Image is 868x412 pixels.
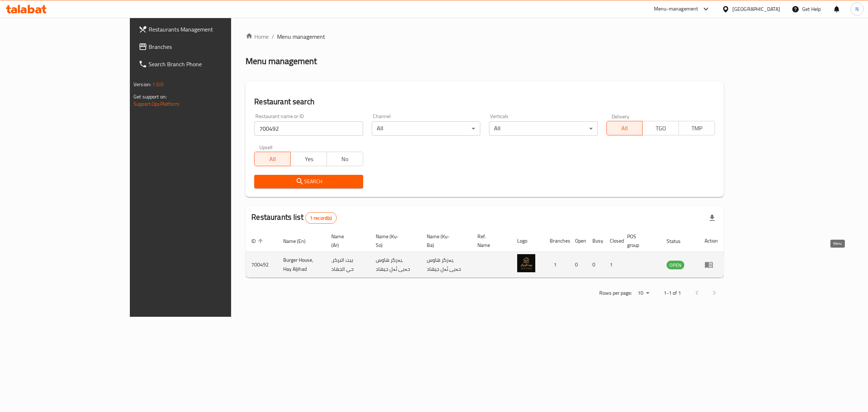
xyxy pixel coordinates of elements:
[421,252,472,278] td: بەرگر هاوس,‎ حەیی ئەل جیهاد
[642,121,679,135] button: TGO
[587,252,604,278] td: 0
[277,252,325,278] td: Burger House, Hay Aljihad
[667,261,684,269] span: OPEN
[133,92,167,101] span: Get support on:
[604,230,621,252] th: Closed
[152,80,163,89] span: 1.0.0
[370,252,421,278] td: بەرگر هاوس,‎ حەیی ئەل جیهاد
[607,121,643,135] button: All
[427,232,463,249] span: Name (Ku-Ba)
[149,25,269,34] span: Restaurants Management
[246,32,724,41] nav: breadcrumb
[294,154,324,164] span: Yes
[477,232,503,249] span: Ref. Name
[327,152,363,166] button: No
[149,42,269,51] span: Branches
[254,152,291,166] button: All
[258,154,288,164] span: All
[855,5,859,13] span: N
[682,123,712,134] span: TMP
[703,209,721,227] div: Export file
[664,289,681,298] p: 1-1 of 1
[654,5,698,13] div: Menu-management
[699,230,724,252] th: Action
[544,230,569,252] th: Branches
[254,96,715,107] h2: Restaurant search
[569,230,587,252] th: Open
[678,121,715,135] button: TMP
[133,21,275,38] a: Restaurants Management
[246,55,317,67] h2: Menu management
[330,154,360,164] span: No
[646,123,676,134] span: TGO
[489,121,597,136] div: All
[604,252,621,278] td: 1
[376,232,412,249] span: Name (Ku-So)
[133,55,275,73] a: Search Branch Phone
[306,215,336,222] span: 1 record(s)
[254,175,363,188] button: Search
[587,230,604,252] th: Busy
[599,289,632,298] p: Rows per page:
[133,80,151,89] span: Version:
[305,212,337,224] div: Total records count
[635,288,652,299] div: Rows per page:
[149,60,269,68] span: Search Branch Phone
[246,230,724,278] table: enhanced table
[325,252,370,278] td: بيت البركر, حي الجهاد
[544,252,569,278] td: 1
[259,144,273,150] label: Upsell
[331,232,361,249] span: Name (Ar)
[260,177,357,186] span: Search
[569,252,587,278] td: 0
[277,32,325,41] span: Menu management
[251,212,336,224] h2: Restaurants list
[511,230,544,252] th: Logo
[133,99,179,109] a: Support.OpsPlatform
[283,237,315,245] span: Name (En)
[251,237,265,245] span: ID
[612,114,630,119] label: Delivery
[627,232,652,249] span: POS group
[290,152,327,166] button: Yes
[372,121,480,136] div: All
[133,38,275,55] a: Branches
[254,121,363,136] input: Search for restaurant name or ID..
[732,5,780,13] div: [GEOGRAPHIC_DATA]
[610,123,640,134] span: All
[667,237,690,245] span: Status
[517,254,535,272] img: Burger House, Hay Aljihad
